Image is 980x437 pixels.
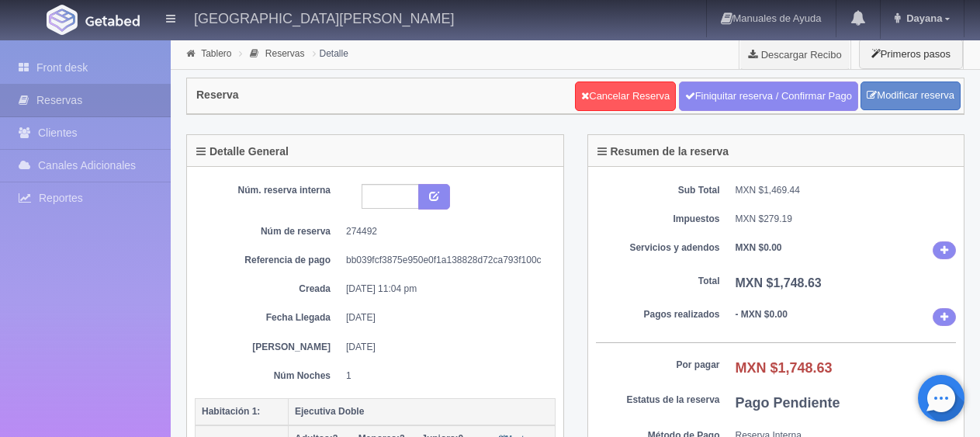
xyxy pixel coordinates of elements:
dd: 274492 [346,225,544,238]
b: MXN $1,748.63 [736,360,833,376]
dt: Creada [206,283,331,296]
dt: Núm de reserva [206,225,331,238]
th: Ejecutiva Doble [289,398,556,425]
b: - MXN $0.00 [736,309,788,320]
a: Finiquitar reserva / Confirmar Pago [679,82,858,111]
dt: Sub Total [596,184,720,197]
dt: Núm Noches [206,369,331,383]
h4: [GEOGRAPHIC_DATA][PERSON_NAME] [194,8,454,27]
dt: Por pagar [596,359,720,372]
b: MXN $1,748.63 [736,276,822,290]
dt: Impuestos [596,213,720,226]
dd: [DATE] [346,341,544,354]
h4: Reserva [196,89,239,101]
dt: Total [596,275,720,288]
dd: [DATE] [346,311,544,324]
dd: 1 [346,369,544,383]
li: Detalle [309,46,352,61]
a: Cancelar Reserva [575,82,676,111]
img: Getabed [47,5,78,35]
span: Dayana [902,12,942,24]
b: MXN $0.00 [736,242,782,253]
dt: Pagos realizados [596,308,720,321]
button: Primeros pasos [859,39,963,69]
h4: Resumen de la reserva [597,146,729,158]
a: Descargar Recibo [739,39,850,70]
dd: [DATE] 11:04 pm [346,283,544,296]
dd: bb039fcf3875e950e0f1a138828d72ca793f100c [346,254,544,267]
dt: Estatus de la reserva [596,394,720,407]
a: Modificar reserva [861,82,961,110]
dt: Servicios y adendos [596,241,720,255]
b: Habitación 1: [202,406,260,417]
h4: Detalle General [196,146,289,158]
img: Getabed [85,15,140,26]
dt: Referencia de pago [206,254,331,267]
a: Tablero [201,48,231,59]
dt: Núm. reserva interna [206,184,331,197]
b: Pago Pendiente [736,395,840,411]
a: Reservas [265,48,305,59]
dt: [PERSON_NAME] [206,341,331,354]
dd: MXN $1,469.44 [736,184,957,197]
dd: MXN $279.19 [736,213,957,226]
dt: Fecha Llegada [206,311,331,324]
